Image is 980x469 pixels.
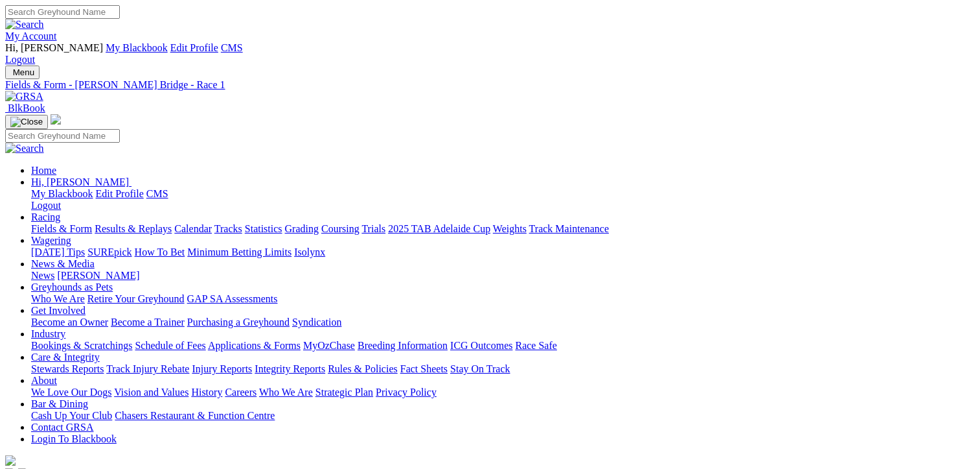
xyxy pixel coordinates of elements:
[31,247,975,258] div: Wagering
[358,340,448,351] a: Breeding Information
[31,422,93,433] a: Contact GRSA
[31,305,85,316] a: Get Involved
[31,282,113,293] a: Greyhounds as Pets
[31,211,60,222] a: Racing
[87,247,131,258] a: SUREpick
[57,270,139,281] a: [PERSON_NAME]
[146,188,168,199] a: CMS
[245,223,282,234] a: Statistics
[5,115,48,129] button: Toggle navigation
[170,42,218,53] a: Edit Profile
[111,317,185,328] a: Become a Trainer
[208,340,301,351] a: Applications & Forms
[187,247,291,258] a: Minimum Betting Limits
[187,293,278,304] a: GAP SA Assessments
[31,340,132,351] a: Bookings & Scratchings
[96,188,144,199] a: Edit Profile
[51,114,61,125] img: logo-grsa-white.png
[31,176,129,187] span: Hi, [PERSON_NAME]
[31,270,54,281] a: News
[303,340,355,351] a: MyOzChase
[31,188,975,211] div: Hi, [PERSON_NAME]
[321,223,359,234] a: Coursing
[115,410,275,421] a: Chasers Restaurant & Function Centre
[376,387,437,398] a: Privacy Policy
[31,223,975,235] div: Racing
[400,363,448,374] a: Fact Sheets
[31,340,975,352] div: Industry
[31,270,975,282] div: News & Media
[192,363,252,374] a: Injury Reports
[5,79,975,91] a: Fields & Form - [PERSON_NAME] Bridge - Race 1
[31,410,112,421] a: Cash Up Your Club
[225,387,256,398] a: Careers
[450,363,510,374] a: Stay On Track
[106,363,189,374] a: Track Injury Rebate
[31,363,104,374] a: Stewards Reports
[87,293,185,304] a: Retire Your Greyhound
[315,387,373,398] a: Strategic Plan
[529,223,609,234] a: Track Maintenance
[5,102,45,114] a: BlkBook
[5,19,44,30] img: Search
[31,200,61,211] a: Logout
[515,340,556,351] a: Race Safe
[388,223,490,234] a: 2025 TAB Adelaide Cup
[187,317,290,328] a: Purchasing a Greyhound
[31,293,85,304] a: Who We Are
[106,42,168,53] a: My Blackbook
[31,258,95,269] a: News & Media
[31,165,56,176] a: Home
[5,91,43,102] img: GRSA
[191,387,222,398] a: History
[259,387,313,398] a: Who We Are
[31,363,975,375] div: Care & Integrity
[31,328,65,339] a: Industry
[31,387,111,398] a: We Love Our Dogs
[255,363,325,374] a: Integrity Reports
[31,176,131,187] a: Hi, [PERSON_NAME]
[292,317,341,328] a: Syndication
[361,223,385,234] a: Trials
[31,433,117,444] a: Login To Blackbook
[95,223,172,234] a: Results & Replays
[493,223,527,234] a: Weights
[5,129,120,143] input: Search
[5,455,16,466] img: logo-grsa-white.png
[5,42,103,53] span: Hi, [PERSON_NAME]
[5,54,35,65] a: Logout
[31,293,975,305] div: Greyhounds as Pets
[285,223,319,234] a: Grading
[221,42,243,53] a: CMS
[5,5,120,19] input: Search
[135,340,205,351] a: Schedule of Fees
[214,223,242,234] a: Tracks
[328,363,398,374] a: Rules & Policies
[114,387,188,398] a: Vision and Values
[10,117,43,127] img: Close
[31,223,92,234] a: Fields & Form
[5,66,40,79] button: Toggle navigation
[31,410,975,422] div: Bar & Dining
[135,247,185,258] a: How To Bet
[31,247,85,258] a: [DATE] Tips
[13,67,34,77] span: Menu
[5,42,975,66] div: My Account
[31,235,71,246] a: Wagering
[5,30,57,42] a: My Account
[31,387,975,398] div: About
[174,223,212,234] a: Calendar
[31,398,88,409] a: Bar & Dining
[294,247,325,258] a: Isolynx
[31,352,100,363] a: Care & Integrity
[450,340,512,351] a: ICG Outcomes
[31,188,93,199] a: My Blackbook
[31,375,57,386] a: About
[5,143,44,154] img: Search
[8,102,45,114] span: BlkBook
[31,317,975,328] div: Get Involved
[31,317,108,328] a: Become an Owner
